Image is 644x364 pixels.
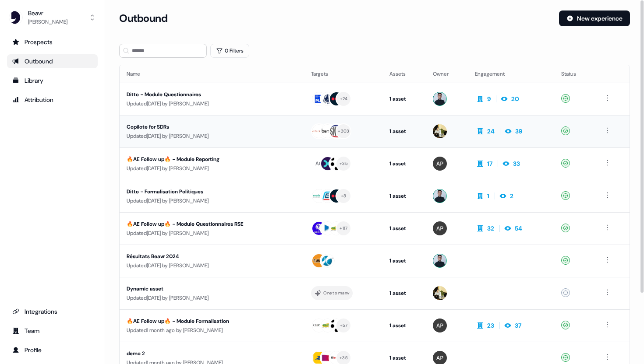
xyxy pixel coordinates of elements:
[12,57,92,66] div: Outbound
[12,95,92,104] div: Attribution
[127,187,288,196] div: Ditto - Formalisation Politiques
[389,353,419,362] div: 1 asset
[120,65,304,83] th: Name
[515,224,522,233] div: 54
[127,155,288,164] div: 🔥AE Follow up🔥 - Module Reporting
[389,94,419,103] div: 1 asset
[127,284,288,293] div: Dynamic asset
[210,44,249,58] button: 0 Filters
[315,159,323,168] div: AC
[389,192,419,200] div: 1 asset
[433,157,447,171] img: Alexis
[127,90,288,99] div: Ditto - Module Questionnaires
[433,124,447,138] img: Armand
[7,304,98,318] a: Go to integrations
[513,159,520,168] div: 33
[487,321,494,330] div: 23
[433,286,447,300] img: Armand
[12,76,92,85] div: Library
[433,92,447,106] img: Ugo
[338,127,349,135] div: + 303
[340,160,348,168] div: + 35
[382,65,426,83] th: Assets
[433,318,447,332] img: Alexis
[127,99,297,108] div: Updated [DATE] by [PERSON_NAME]
[340,224,347,232] div: + 117
[7,35,98,49] a: Go to prospects
[323,289,349,297] div: One to many
[28,9,67,17] div: Beavr
[487,94,491,103] div: 9
[127,294,297,302] div: Updated [DATE] by [PERSON_NAME]
[433,189,447,203] img: Ugo
[340,95,348,103] div: + 24
[127,132,297,140] div: Updated [DATE] by [PERSON_NAME]
[426,65,468,83] th: Owner
[389,127,419,136] div: 1 asset
[304,65,382,83] th: Targets
[12,346,92,354] div: Profile
[554,65,595,83] th: Status
[340,322,348,329] div: + 57
[127,164,297,173] div: Updated [DATE] by [PERSON_NAME]
[127,317,288,325] div: 🔥AE Follow up🔥 - Module Formalisation
[127,326,297,335] div: Updated 1 month ago by [PERSON_NAME]
[389,159,419,168] div: 1 asset
[127,122,288,131] div: Copilote for SDRs
[511,94,519,103] div: 20
[127,196,297,205] div: Updated [DATE] by [PERSON_NAME]
[12,326,92,335] div: Team
[389,224,419,233] div: 1 asset
[12,38,92,46] div: Prospects
[127,252,288,261] div: Résultats Beavr 2024
[487,224,494,233] div: 32
[119,12,167,25] h3: Outbound
[340,354,348,362] div: + 35
[12,307,92,316] div: Integrations
[468,65,554,83] th: Engagement
[7,93,98,107] a: Go to attribution
[7,7,98,28] button: Beavr[PERSON_NAME]
[28,17,67,26] div: [PERSON_NAME]
[433,254,447,268] img: Ugo
[487,192,489,200] div: 1
[389,321,419,330] div: 1 asset
[7,73,98,87] a: Go to templates
[559,10,630,26] button: New experience
[127,349,288,358] div: demo 2
[341,192,347,200] div: + 8
[487,159,492,168] div: 17
[127,220,288,228] div: 🔥AE Follow up🔥 - Module Questionnaires RSE
[7,54,98,68] a: Go to outbound experience
[515,321,521,330] div: 37
[127,261,297,270] div: Updated [DATE] by [PERSON_NAME]
[7,324,98,338] a: Go to team
[510,192,513,200] div: 2
[389,256,419,265] div: 1 asset
[127,229,297,238] div: Updated [DATE] by [PERSON_NAME]
[515,127,522,136] div: 39
[487,127,495,136] div: 24
[389,289,419,297] div: 1 asset
[433,221,447,235] img: Alexis
[7,343,98,357] a: Go to profile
